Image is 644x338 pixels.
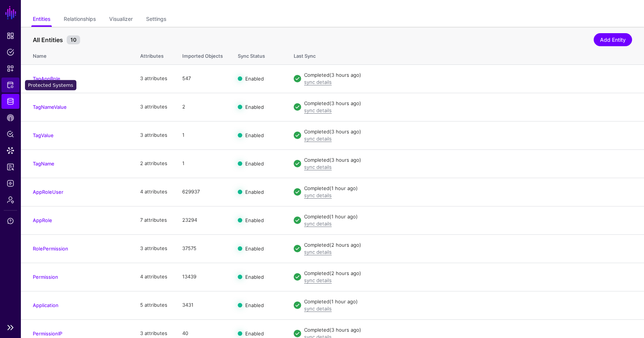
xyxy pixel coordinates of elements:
[304,213,632,221] div: Completed (1 hour ago)
[1,176,19,191] a: Logs
[33,189,63,195] a: AppRoleUser
[7,32,14,40] span: Dashboard
[245,246,264,252] span: Enabled
[31,35,65,44] span: All Entities
[33,331,62,337] a: PermissionIP
[245,302,264,308] span: Enabled
[109,13,133,27] a: Visualizer
[7,65,14,72] span: Snippets
[175,206,230,234] td: 23294
[1,110,19,125] a: CAEP Hub
[33,132,54,138] a: TagValue
[1,159,19,174] a: Access Reporting
[7,180,14,187] span: Logs
[304,136,332,142] a: sync details
[245,274,264,280] span: Enabled
[304,107,332,113] a: sync details
[245,217,264,223] span: Enabled
[594,33,632,46] a: Add Entity
[7,130,14,138] span: Policy Lens
[304,192,332,198] a: sync details
[245,132,264,138] span: Enabled
[175,64,230,93] td: 547
[175,234,230,263] td: 37575
[175,149,230,178] td: 1
[1,45,19,60] a: Policies
[25,80,76,91] div: Protected Systems
[304,326,632,334] div: Completed (3 hours ago)
[245,189,264,195] span: Enabled
[33,302,59,308] a: Application
[133,121,175,149] td: 3 attributes
[304,249,332,255] a: sync details
[1,143,19,158] a: Data Lens
[133,291,175,319] td: 5 attributes
[133,234,175,263] td: 3 attributes
[33,104,67,110] a: TagNameValue
[7,147,14,154] span: Data Lens
[64,13,96,27] a: Relationships
[7,81,14,89] span: Protected Systems
[286,45,644,64] th: Last Sync
[1,127,19,142] a: Policy Lens
[175,121,230,149] td: 1
[304,241,632,249] div: Completed (2 hours ago)
[133,263,175,291] td: 4 attributes
[67,35,80,44] small: 10
[133,206,175,234] td: 7 attributes
[304,298,632,306] div: Completed (1 hour ago)
[7,196,14,203] span: Admin
[304,270,632,277] div: Completed (2 hours ago)
[304,185,632,192] div: Completed (1 hour ago)
[21,45,133,64] th: Name
[146,13,166,27] a: Settings
[33,161,54,167] a: TagName
[133,149,175,178] td: 2 attributes
[304,164,332,170] a: sync details
[7,98,14,105] span: Identity Data Fabric
[133,64,175,93] td: 3 attributes
[7,163,14,171] span: Access Reporting
[7,48,14,56] span: Policies
[1,28,19,43] a: Dashboard
[304,277,332,283] a: sync details
[133,93,175,121] td: 3 attributes
[245,104,264,110] span: Enabled
[7,114,14,121] span: CAEP Hub
[304,221,332,227] a: sync details
[304,128,632,136] div: Completed (3 hours ago)
[304,72,632,79] div: Completed (3 hours ago)
[1,94,19,109] a: Identity Data Fabric
[33,246,68,252] a: RolePermission
[1,192,19,207] a: Admin
[304,100,632,107] div: Completed (3 hours ago)
[133,178,175,206] td: 4 attributes
[245,161,264,167] span: Enabled
[175,93,230,121] td: 2
[7,217,14,225] span: Support
[304,157,632,164] div: Completed (3 hours ago)
[175,263,230,291] td: 13439
[304,306,332,312] a: sync details
[33,217,52,223] a: AppRole
[133,45,175,64] th: Attributes
[4,4,17,21] a: SGNL
[175,291,230,319] td: 3431
[33,76,60,82] a: TagAppRole
[230,45,286,64] th: Sync Status
[245,76,264,82] span: Enabled
[304,79,332,85] a: sync details
[1,78,19,92] a: Protected Systems
[33,274,58,280] a: Permission
[1,61,19,76] a: Snippets
[245,331,264,337] span: Enabled
[33,13,50,27] a: Entities
[175,45,230,64] th: Imported Objects
[175,178,230,206] td: 629937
